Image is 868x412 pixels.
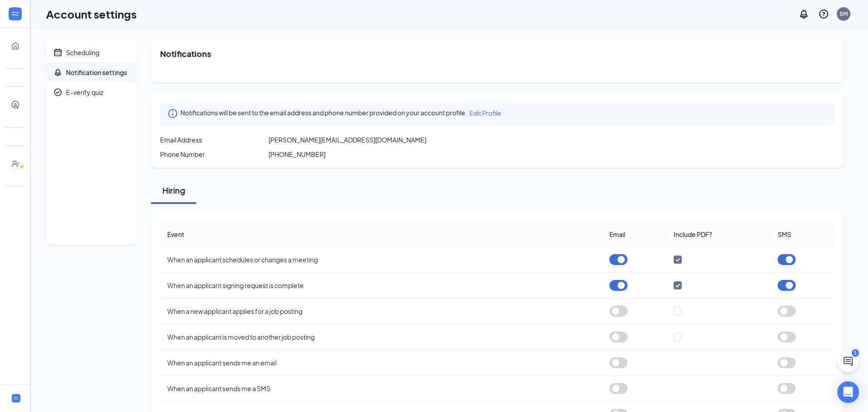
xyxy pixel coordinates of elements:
td: When an applicant sends me an email [160,350,602,376]
svg: Info [167,108,178,119]
svg: WorkstreamLogo [10,9,19,18]
td: When an applicant schedules or changes a meeting [160,247,602,273]
svg: Calendar [53,48,62,57]
h2: Notifications [160,48,835,59]
a: CheckmarkCircleE-verify quiz [46,82,137,102]
td: When an applicant signing request is complete [160,273,602,298]
th: Event [160,222,602,247]
h1: Account settings [46,6,137,22]
td: When an applicant sends me a SMS [160,376,602,402]
span: Edit Profile [469,109,501,117]
svg: QuestionInfo [818,9,829,19]
span: Notifications will be sent to the email address and phone number provided on your account profile. [180,108,467,119]
span: [PERSON_NAME][EMAIL_ADDRESS][DOMAIN_NAME] [269,135,426,144]
a: Edit Profile [469,108,501,119]
td: When an applicant is moved to another job posting [160,324,602,350]
div: 1 [852,349,859,357]
svg: ChatActive [843,356,854,367]
button: ChatActive [837,350,859,372]
th: SMS [770,222,835,247]
div: Scheduling [66,48,99,57]
div: Open Intercom Messenger [837,381,859,403]
svg: CheckmarkCircle [53,88,62,97]
svg: Bell [53,68,62,77]
div: E-verify quiz [66,88,103,97]
div: SM [840,10,848,18]
svg: WorkstreamLogo [13,395,19,401]
div: Hiring [160,185,187,196]
svg: Notifications [798,9,809,19]
span: Phone Number [160,150,205,159]
a: CalendarScheduling [46,43,137,62]
td: When a new applicant applies for a job posting [160,298,602,324]
a: BellNotification settings [46,62,137,82]
span: [PHONE_NUMBER] [269,150,325,159]
div: Notification settings [66,68,127,77]
th: Include PDF? [666,222,770,247]
th: Email [602,222,666,247]
span: Email Address [160,135,202,144]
